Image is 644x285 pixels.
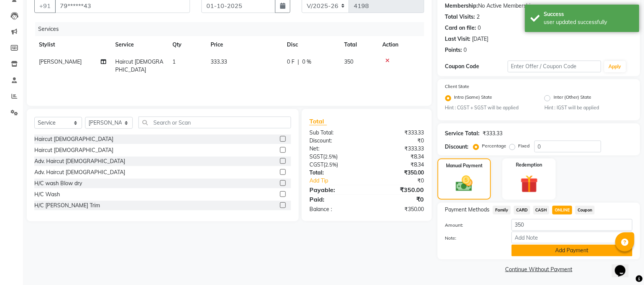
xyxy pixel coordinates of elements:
[464,46,467,54] div: 0
[514,206,530,215] span: CARD
[554,94,591,103] label: Inter (Other) State
[168,36,206,53] th: Qty
[508,61,601,72] input: Enter Offer / Coupon Code
[34,157,125,165] div: Adv. Haircut [DEMOGRAPHIC_DATA]
[445,143,469,151] div: Discount:
[111,36,168,53] th: Service
[367,129,430,137] div: ₹333.33
[512,232,633,243] input: Add Note
[445,2,478,10] div: Membership:
[298,58,299,66] span: |
[115,58,163,73] span: Haircut [DEMOGRAPHIC_DATA]
[34,36,111,53] th: Stylist
[445,130,480,138] div: Service Total:
[445,2,633,10] div: No Active Membership
[377,177,430,185] div: ₹0
[515,173,544,195] img: _gift.svg
[325,154,336,160] span: 2.5%
[477,13,480,21] div: 2
[439,266,639,274] a: Continue Without Payment
[552,206,572,215] span: ONLINE
[304,185,367,194] div: Payable:
[533,206,550,215] span: CASH
[518,142,530,149] label: Fixed
[287,58,295,66] span: 0 F
[304,195,367,204] div: Paid:
[512,219,633,231] input: Amount
[304,153,367,161] div: ( )
[483,130,503,138] div: ₹333.33
[34,168,125,176] div: Adv. Haircut [DEMOGRAPHIC_DATA]
[344,58,353,65] span: 350
[612,255,636,277] iframe: chat widget
[304,177,377,185] a: Add Tip
[138,117,291,128] input: Search or Scan
[445,46,462,54] div: Points:
[445,206,490,214] span: Payment Methods
[304,145,367,153] div: Net:
[206,36,282,53] th: Price
[445,13,475,21] div: Total Visits:
[367,185,430,194] div: ₹350.00
[304,161,367,169] div: ( )
[282,36,340,53] th: Disc
[34,146,113,154] div: Haircut [DEMOGRAPHIC_DATA]
[446,162,483,169] label: Manual Payment
[544,18,634,26] div: user updated successfully
[445,35,471,43] div: Last Visit:
[304,129,367,137] div: Sub Total:
[34,179,82,187] div: H/C wash Blow dry
[440,222,506,229] label: Amount:
[367,145,430,153] div: ₹333.33
[512,245,633,256] button: Add Payment
[367,137,430,145] div: ₹0
[493,206,511,215] span: Family
[304,205,367,213] div: Balance :
[34,191,60,199] div: H/C Wash
[367,161,430,169] div: ₹8.34
[604,61,626,72] button: Apply
[367,195,430,204] div: ₹0
[544,10,634,18] div: Success
[309,153,323,160] span: SGST
[440,235,506,242] label: Note:
[451,174,478,193] img: _cash.svg
[304,169,367,177] div: Total:
[367,205,430,213] div: ₹350.00
[211,58,227,65] span: 333.33
[472,35,489,43] div: [DATE]
[516,162,543,168] label: Redemption
[367,153,430,161] div: ₹8.34
[445,62,508,70] div: Coupon Code
[378,36,424,53] th: Action
[35,22,430,36] div: Services
[340,36,378,53] th: Total
[34,135,113,143] div: Haircut [DEMOGRAPHIC_DATA]
[445,104,533,111] small: Hint : CGST + SGST will be applied
[544,104,632,111] small: Hint : IGST will be applied
[39,58,82,65] span: [PERSON_NAME]
[172,58,175,65] span: 1
[34,202,100,210] div: H/C [PERSON_NAME] Trim
[445,83,470,90] label: Client State
[445,24,477,32] div: Card on file:
[478,24,481,32] div: 0
[309,161,324,168] span: CGST
[367,169,430,177] div: ₹350.00
[309,117,327,125] span: Total
[575,206,595,215] span: Coupon
[304,137,367,145] div: Discount:
[302,58,311,66] span: 0 %
[482,142,507,149] label: Percentage
[325,162,336,168] span: 2.5%
[454,94,493,103] label: Intra (Same) State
